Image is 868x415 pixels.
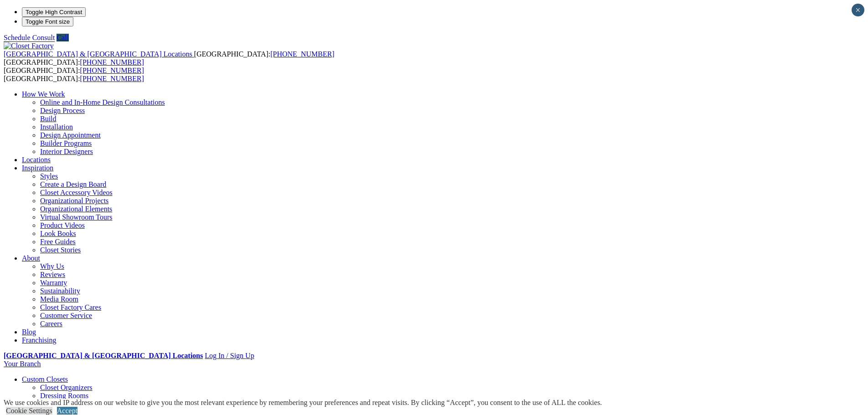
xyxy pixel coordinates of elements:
a: Your Branch [4,360,41,368]
a: Builder Programs [40,139,92,147]
a: About [22,254,40,262]
a: [PHONE_NUMBER] [270,50,334,58]
a: Organizational Elements [40,205,112,213]
a: Log In / Sign Up [205,352,254,359]
a: Product Videos [40,221,85,229]
a: Media Room [40,295,78,303]
a: Create a Design Board [40,180,106,188]
a: [PHONE_NUMBER] [80,67,144,74]
a: Call [56,34,69,41]
a: [GEOGRAPHIC_DATA] & [GEOGRAPHIC_DATA] Locations [4,352,203,359]
a: Installation [40,123,73,131]
img: Closet Factory [4,42,54,50]
span: [GEOGRAPHIC_DATA]: [GEOGRAPHIC_DATA]: [4,67,144,82]
button: Toggle High Contrast [22,7,86,17]
div: We use cookies and IP address on our website to give you the most relevant experience by remember... [4,399,602,407]
a: Online and In-Home Design Consultations [40,98,165,106]
a: Closet Accessory Videos [40,189,113,196]
a: [PHONE_NUMBER] [80,58,144,66]
a: [PHONE_NUMBER] [80,75,144,82]
a: Free Guides [40,238,76,246]
span: [GEOGRAPHIC_DATA]: [GEOGRAPHIC_DATA]: [4,50,334,66]
a: [GEOGRAPHIC_DATA] & [GEOGRAPHIC_DATA] Locations [4,50,194,58]
a: Inspiration [22,164,53,172]
a: Organizational Projects [40,197,108,205]
a: Reviews [40,271,65,278]
a: Closet Organizers [40,384,92,391]
a: Closet Stories [40,246,81,254]
a: Blog [22,328,36,336]
a: Dressing Rooms [40,392,88,400]
span: Toggle High Contrast [26,9,82,15]
a: Cookie Settings [6,407,52,415]
button: Toggle Font size [22,17,73,26]
a: Design Process [40,107,85,114]
a: Franchising [22,336,56,344]
a: Schedule Consult [4,34,55,41]
a: Look Books [40,230,76,237]
a: Accept [57,407,77,415]
a: Build [40,115,56,123]
a: Styles [40,172,58,180]
a: Sustainability [40,287,80,295]
a: Careers [40,320,62,328]
span: Toggle Font size [26,18,70,25]
a: Interior Designers [40,148,93,155]
a: Virtual Showroom Tours [40,213,113,221]
a: How We Work [22,90,65,98]
a: Customer Service [40,312,92,319]
a: Why Us [40,262,64,270]
a: Locations [22,156,51,164]
a: Design Appointment [40,131,101,139]
span: [GEOGRAPHIC_DATA] & [GEOGRAPHIC_DATA] Locations [4,50,192,58]
a: Custom Closets [22,375,68,383]
button: Close [852,4,864,16]
a: Closet Factory Cares [40,303,101,311]
a: Warranty [40,279,67,287]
